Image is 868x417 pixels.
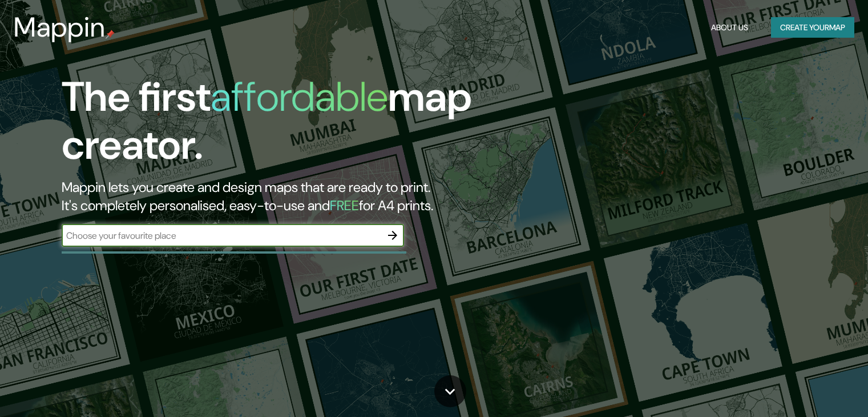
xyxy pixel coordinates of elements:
button: About Us [706,17,753,38]
img: mappin-pin [106,30,115,39]
h3: Mappin [14,11,106,43]
input: Choose your favourite place [62,229,381,242]
h2: Mappin lets you create and design maps that are ready to print. It's completely personalised, eas... [62,178,496,215]
h5: FREE [330,197,359,214]
button: Create yourmap [771,17,854,38]
h1: The first map creator. [62,73,496,178]
h1: affordable [211,70,388,123]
